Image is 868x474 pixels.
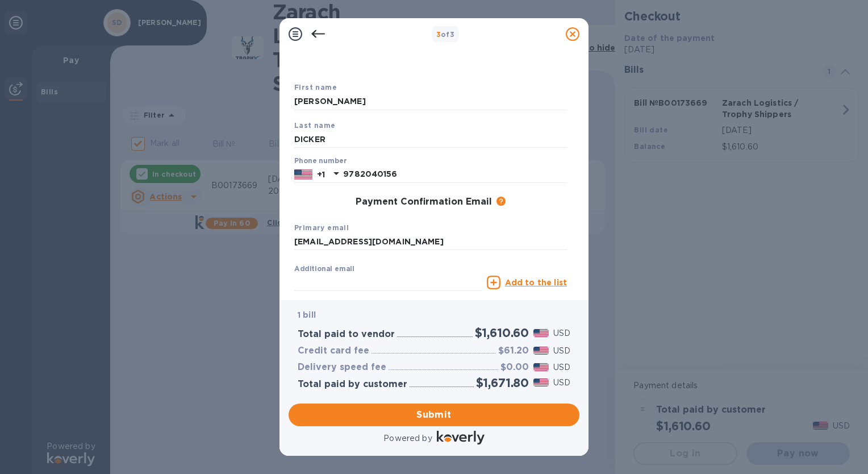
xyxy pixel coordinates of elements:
img: US [294,168,312,181]
h2: $1,610.60 [475,326,529,340]
b: of 3 [436,30,455,39]
img: USD [533,329,549,337]
span: 3 [436,30,441,39]
b: Last name [294,121,336,130]
p: +1 [317,169,325,180]
img: USD [533,379,549,386]
p: Powered by [383,433,432,444]
label: Additional email [294,266,354,273]
input: Enter your first name [294,93,567,110]
h1: Payment Contact Information [294,6,567,54]
p: USD [553,327,570,339]
b: Primary email [294,223,349,232]
h3: Total paid to vendor [298,329,395,340]
p: USD [553,345,570,357]
h3: $0.00 [500,362,529,373]
button: Submit [289,404,579,426]
b: 1 bill [298,310,316,319]
input: Enter your primary name [294,234,567,251]
h3: $61.20 [498,346,529,356]
input: Enter additional email [294,274,482,291]
h3: Payment Confirmation Email [356,197,492,207]
h3: Credit card fee [298,346,369,356]
img: USD [533,363,549,371]
h3: Delivery speed fee [298,362,386,373]
p: USD [553,361,570,373]
img: Logo [437,431,485,444]
p: USD [553,377,570,389]
span: Submit [298,408,570,422]
h2: $1,671.80 [476,376,529,390]
label: Phone number [294,158,347,165]
h3: Total paid by customer [298,379,407,390]
input: Enter your phone number [343,166,567,183]
img: USD [533,347,549,355]
b: First name [294,83,337,92]
input: Enter your last name [294,131,567,148]
u: Add to the list [505,278,567,287]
